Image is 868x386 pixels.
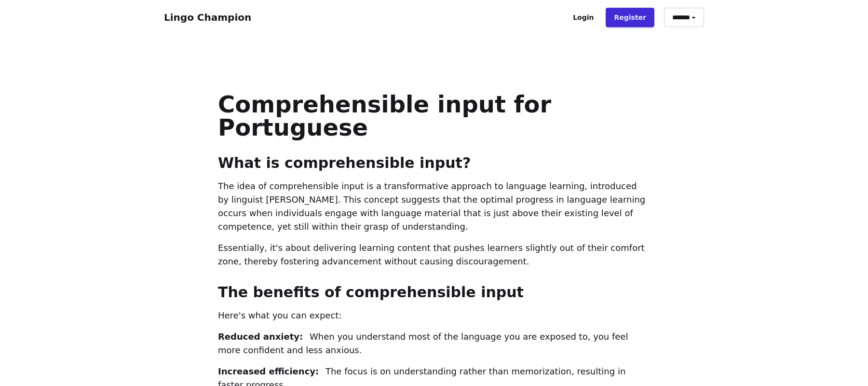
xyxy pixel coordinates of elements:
h2: What is comprehensible input? [218,154,650,172]
h2: The benefits of comprehensible input [218,284,650,301]
span: When you understand most of the language you are exposed to, you feel more confident and less anx... [218,331,628,355]
a: Register [606,8,654,27]
p: Here's what you can expect: [218,309,650,322]
h1: Comprehensible input for Portuguese [218,93,650,139]
a: Lingo Champion [164,12,251,23]
span: Increased efficiency: [218,366,319,376]
span: Reduced anxiety: [218,331,303,342]
p: Essentially, it's about delivering learning content that pushes learners slightly out of their co... [218,241,650,268]
p: The idea of comprehensible input is a transformative approach to language learning, introduced by... [218,179,650,234]
a: Login [565,8,602,27]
